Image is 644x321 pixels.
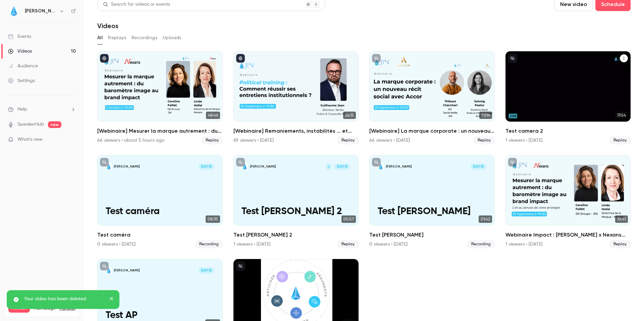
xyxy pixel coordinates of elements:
[369,155,495,248] a: Test Romain[PERSON_NAME][DATE]Test [PERSON_NAME]01:42Test [PERSON_NAME]0 viewers • [DATE]Recording
[372,158,381,167] button: unpublished
[241,206,350,217] p: Test [PERSON_NAME] 2
[369,231,495,239] h2: Test [PERSON_NAME]
[114,268,140,273] p: [PERSON_NAME]
[386,165,412,169] p: [PERSON_NAME]
[505,231,631,239] h2: Webinaire Impact : [PERSON_NAME] x Nexans TEST
[97,33,103,43] button: All
[508,158,517,167] button: unpublished
[369,241,408,248] div: 0 viewers • [DATE]
[106,206,214,217] p: Test caméra
[100,54,109,63] button: published
[467,240,495,248] span: Recording
[505,51,631,144] li: Test camera 2
[97,137,164,144] div: 66 viewers • about 5 hours ago
[17,121,44,128] a: SpeakerHub
[378,206,486,217] p: Test [PERSON_NAME]
[505,137,542,144] div: 1 viewers • [DATE]
[114,165,140,169] p: [PERSON_NAME]
[325,163,332,170] div: H
[97,51,223,144] li: [Webinaire] Mesurer la marque autrement : du baromètre image au brand impact
[369,137,410,144] div: 66 viewers • [DATE]
[233,51,359,144] a: 26:15[Webinaire] Remaniements, instabilités … et impact : comment réussir ses entretiens institut...
[198,164,214,170] span: [DATE]
[236,262,245,270] button: unpublished
[103,1,170,8] div: Search for videos or events
[505,51,631,144] a: 17:54Test camera 21 viewers • [DATE]Replay
[505,155,631,248] a: 10:41Webinaire Impact : [PERSON_NAME] x Nexans TEST1 viewers • [DATE]Replay
[337,240,359,248] span: Replay
[615,112,628,119] span: 17:54
[233,155,359,248] a: Test Romain 2[PERSON_NAME]H[DATE]Test [PERSON_NAME] 205:57Test [PERSON_NAME] 21 viewers • [DATE]R...
[97,241,136,248] div: 0 viewers • [DATE]
[206,112,220,119] span: 48:46
[341,215,356,223] span: 05:57
[109,296,114,304] button: close
[8,77,35,84] div: Settings
[106,164,112,170] img: Test caméra
[233,241,270,248] div: 1 viewers • [DATE]
[48,121,61,128] span: new
[479,215,492,223] span: 01:42
[609,240,631,248] span: Replay
[505,127,631,135] h2: Test camera 2
[233,137,274,144] div: 69 viewers • [DATE]
[250,165,276,169] p: [PERSON_NAME]
[505,155,631,248] li: Webinaire Impact : JIN x Nexans TEST
[8,6,19,16] img: JIN
[97,127,223,135] h2: [Webinaire] Mesurer la marque autrement : du baromètre image au brand impact
[108,33,126,43] button: Replays
[195,240,223,248] span: Recording
[369,127,495,135] h2: [Webinaire] La marque corporate : un nouveau récit social avec [PERSON_NAME]
[378,164,384,170] img: Test Romain
[97,51,223,144] a: 48:46[Webinaire] Mesurer la marque autrement : du baromètre image au brand impact66 viewers • abo...
[97,231,223,239] h2: Test caméra
[100,262,109,270] button: unpublished
[8,48,32,55] div: Videos
[233,155,359,248] li: Test Romain 2
[505,241,542,248] div: 1 viewers • [DATE]
[233,51,359,144] li: [Webinaire] Remaniements, instabilités … et impact : comment réussir ses entretiens institutionne...
[24,296,105,302] p: Your video has been deleted
[609,136,631,144] span: Replay
[233,127,359,135] h2: [Webinaire] Remaniements, instabilités … et impact : comment réussir ses entretiens institutionne...
[68,137,76,143] iframe: Noticeable Trigger
[470,164,486,170] span: [DATE]
[202,136,223,144] span: Replay
[131,33,157,43] button: Recordings
[8,33,31,40] div: Events
[337,136,359,144] span: Replay
[17,136,43,143] span: What's new
[206,215,220,223] span: 08:35
[479,112,492,119] span: 57:14
[100,158,109,167] button: unpublished
[163,33,181,43] button: Uploads
[97,22,118,30] h1: Videos
[369,51,495,144] a: 57:14[Webinaire] La marque corporate : un nouveau récit social avec [PERSON_NAME]66 viewers • [DA...
[372,54,381,63] button: unpublished
[236,54,245,63] button: published
[474,136,495,144] span: Replay
[17,106,27,113] span: Help
[97,155,223,248] a: Test caméra [PERSON_NAME][DATE]Test caméra08:35Test caméra0 viewers • [DATE]Recording
[615,215,628,223] span: 10:41
[241,164,248,170] img: Test Romain 2
[343,112,356,119] span: 26:15
[97,155,223,248] li: Test caméra
[233,231,359,239] h2: Test [PERSON_NAME] 2
[369,155,495,248] li: Test Romain
[236,158,245,167] button: unpublished
[334,164,350,170] span: [DATE]
[8,106,76,113] li: help-dropdown-opener
[508,54,517,63] button: unpublished
[198,267,214,273] span: [DATE]
[8,63,38,69] div: Audience
[369,51,495,144] li: [Webinaire] La marque corporate : un nouveau récit social avec Accor
[25,8,56,14] h6: [PERSON_NAME]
